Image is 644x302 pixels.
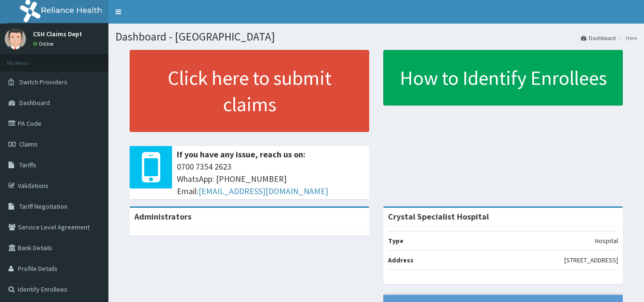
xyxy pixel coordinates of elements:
a: [EMAIL_ADDRESS][DOMAIN_NAME] [198,186,328,196]
b: Address [388,256,413,264]
p: Hospital [595,236,618,245]
p: CSH Claims Dept [33,31,82,37]
strong: Crystal Specialist Hospital [388,211,489,222]
span: Tariff Negotiation [19,202,67,211]
b: Type [388,237,404,245]
span: 0700 7354 2623 WhatsApp: [PHONE_NUMBER] Email: [177,161,364,197]
p: [STREET_ADDRESS] [564,255,618,265]
h1: Dashboard - [GEOGRAPHIC_DATA] [116,31,637,43]
a: Click here to submit claims [130,50,369,132]
li: Here [617,34,637,42]
b: If you have any issue, reach us on: [177,149,305,160]
span: Claims [19,140,38,148]
span: Switch Providers [19,78,67,86]
span: Dashboard [19,98,50,107]
b: Administrators [134,211,191,222]
a: Online [33,41,56,47]
a: How to Identify Enrollees [383,50,623,106]
span: Tariffs [19,161,36,169]
a: Dashboard [581,34,616,42]
img: User Image [5,28,26,49]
